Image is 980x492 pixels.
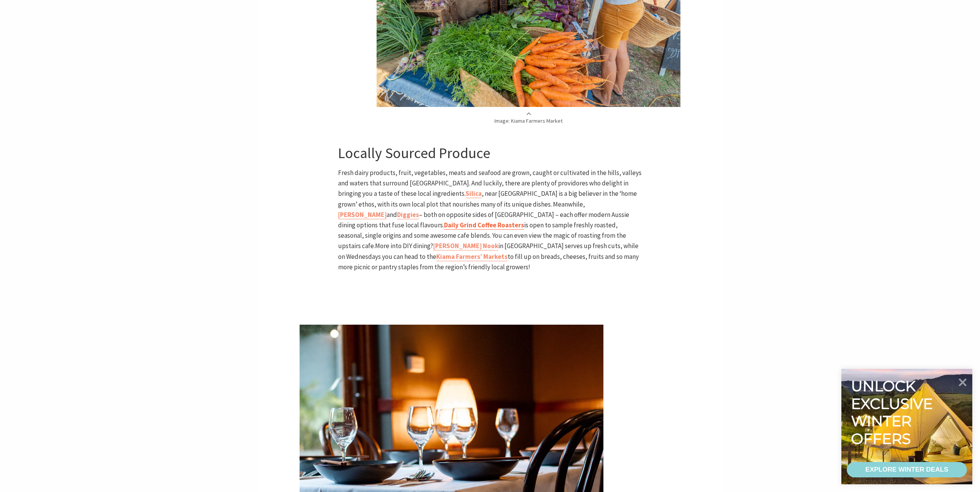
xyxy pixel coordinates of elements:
[338,210,387,219] a: [PERSON_NAME]
[444,221,524,230] a: Daily Grind Coffee Roasters
[433,242,498,250] a: [PERSON_NAME] Nook
[433,242,498,250] b: [PERSON_NAME] Nook
[338,252,639,271] span: to fill up on breads, cheeses, fruits and so many more picnic or pantry staples from the region’s...
[851,377,936,447] div: Unlock exclusive winter offers
[338,189,637,208] span: , near [GEOGRAPHIC_DATA] is a big believer in the ‘home grown’ ethos, with its own local plot tha...
[338,210,629,229] span: – both on opposite sides of [GEOGRAPHIC_DATA] – each offer modern Aussie dining options that fuse...
[847,462,967,477] a: EXPLORE WINTER DEALS
[397,210,419,219] a: Diggies
[338,168,642,198] span: Fresh dairy products, fruit, vegetables, meats and seafood are grown, caught or cultivated in the...
[377,111,680,125] p: Image: Kiama Farmers Market
[338,242,638,260] span: in [GEOGRAPHIC_DATA] serves up fresh cuts, while on Wednesdays you can head to the
[466,189,482,198] b: Silica
[338,144,642,162] h3: Locally Sourced Produce
[338,168,642,272] p: is open to sample freshly roasted, seasonal, single origins and some awesome cafe blends. You can...
[375,242,433,250] span: More into DIY dining?
[466,189,482,198] a: Silica
[865,462,948,477] div: EXPLORE WINTER DEALS
[436,252,508,261] a: Kiama Farmers’ Markets
[387,210,397,219] span: and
